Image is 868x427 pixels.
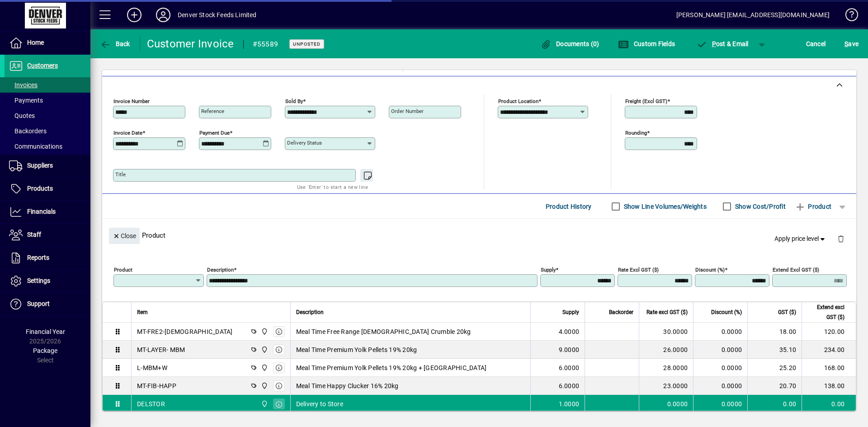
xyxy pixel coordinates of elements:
div: MT-FRE2-[DEMOGRAPHIC_DATA] [137,327,233,336]
span: Documents (0) [541,40,599,47]
td: 0.0000 [693,359,747,377]
span: Support [27,300,50,307]
span: Backorders [9,127,47,135]
button: Apply price level [771,231,830,247]
span: 4.0000 [559,327,580,336]
span: Communications [9,143,62,150]
div: Denver Stock Feeds Limited [178,8,257,22]
td: 0.0000 [693,395,747,413]
a: Backorders [5,123,90,139]
span: DENVER STOCKFEEDS LTD [259,345,269,355]
button: Profile [149,7,178,23]
td: 0.00 [747,395,802,413]
button: Delete [830,228,852,249]
div: MT-FIB-HAPP [137,381,176,390]
mat-label: Order number [391,108,424,114]
td: 18.00 [747,323,802,341]
app-page-header-button: Close [107,231,142,239]
span: Discount (%) [711,307,742,317]
mat-label: Rounding [625,130,647,136]
mat-label: Supply [541,267,556,273]
span: Home [27,39,44,46]
td: 120.00 [802,323,856,341]
span: Customers [27,62,58,69]
span: Extend excl GST ($) [807,302,844,322]
div: #55589 [253,37,278,52]
mat-label: Invoice date [113,130,142,136]
a: Invoices [5,77,90,93]
span: DENVER STOCKFEEDS LTD [259,399,269,409]
span: Staff [27,231,41,238]
span: P [712,40,716,47]
td: 168.00 [802,359,856,377]
mat-label: Sold by [285,98,303,104]
div: 23.0000 [645,381,688,390]
div: 28.0000 [645,363,688,372]
span: Backorder [609,307,633,317]
button: Product [790,198,836,215]
button: Product History [542,198,595,215]
span: Package [33,347,57,354]
td: 234.00 [802,341,856,359]
td: 0.0000 [693,323,747,341]
span: 1.0000 [559,399,580,408]
span: Supply [562,307,579,317]
span: Financial Year [26,328,65,335]
td: 0.0000 [693,377,747,395]
mat-label: Discount (%) [695,267,725,273]
a: Communications [5,139,90,154]
span: Quotes [9,112,35,119]
span: Rate excl GST ($) [646,307,688,317]
a: Reports [5,247,90,269]
td: 25.20 [747,359,802,377]
span: Meal Time Premium Yolk Pellets 19% 20kg [296,345,417,354]
button: Close [109,228,140,244]
a: Products [5,178,90,200]
span: Payments [9,97,43,104]
span: 6.0000 [559,363,580,372]
td: 0.00 [802,395,856,413]
span: Description [296,307,324,317]
span: Close [113,229,136,244]
a: Financials [5,201,90,223]
mat-label: Extend excl GST ($) [773,267,819,273]
span: DENVER STOCKFEEDS LTD [259,381,269,391]
mat-label: Product location [498,98,538,104]
button: Documents (0) [538,36,602,52]
app-page-header-button: Back [90,36,140,52]
span: S [844,40,848,47]
td: 35.10 [747,341,802,359]
mat-label: Title [115,171,126,178]
span: Unposted [293,41,321,47]
span: Suppliers [27,162,53,169]
span: GST ($) [778,307,796,317]
mat-hint: Use 'Enter' to start a new line [297,182,368,192]
span: Back [100,40,130,47]
mat-label: Freight (excl GST) [625,98,667,104]
span: Custom Fields [618,40,675,47]
span: Apply price level [774,234,827,244]
div: Customer Invoice [147,37,234,51]
a: Staff [5,224,90,246]
mat-label: Invoice number [113,98,150,104]
app-page-header-button: Delete [830,235,852,243]
span: Meal Time Free Range [DEMOGRAPHIC_DATA] Crumble 20kg [296,327,471,336]
div: 30.0000 [645,327,688,336]
div: MT-LAYER- MBM [137,345,185,354]
div: L-MBM+W [137,363,167,372]
button: Cancel [804,36,828,52]
span: Delivery to Store [296,399,343,408]
button: Back [98,36,132,52]
span: 6.0000 [559,381,580,390]
a: Payments [5,93,90,108]
span: Reports [27,254,49,261]
mat-label: Reference [201,108,224,114]
mat-label: Payment due [199,130,230,136]
td: 0.0000 [693,341,747,359]
mat-label: Product [114,267,132,273]
td: 138.00 [802,377,856,395]
span: DENVER STOCKFEEDS LTD [259,363,269,373]
a: Suppliers [5,155,90,177]
span: Item [137,307,148,317]
label: Show Line Volumes/Weights [622,202,707,211]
